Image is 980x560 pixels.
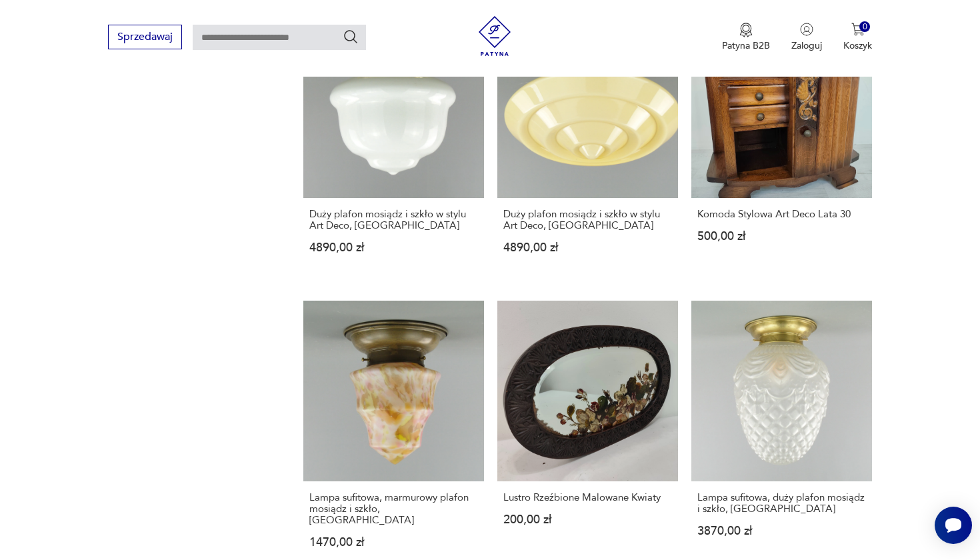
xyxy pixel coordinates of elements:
[309,242,478,253] p: 4890,00 zł
[503,492,672,503] h3: Lustro Rzeźbione Malowane Kwiaty
[739,23,753,37] img: Ikona medalu
[722,23,770,52] a: Ikona medaluPatyna B2B
[503,242,672,253] p: 4890,00 zł
[791,39,822,52] p: Zaloguj
[859,21,871,33] div: 0
[108,33,182,43] a: Sprzedawaj
[497,17,678,279] a: Duży plafon mosiądz i szkło w stylu Art Deco, PolskaDuży plafon mosiądz i szkło w stylu Art Deco,...
[800,23,813,36] img: Ikonka użytkownika
[851,23,865,36] img: Ikona koszyka
[697,209,866,220] h3: Komoda Stylowa Art Deco Lata 30
[722,23,770,52] button: Patyna B2B
[309,492,478,526] h3: Lampa sufitowa, marmurowy plafon mosiądz i szkło, [GEOGRAPHIC_DATA]
[475,16,515,56] img: Patyna - sklep z meblami i dekoracjami vintage
[691,17,872,279] a: Komoda Stylowa Art Deco Lata 30Komoda Stylowa Art Deco Lata 30500,00 zł
[722,39,770,52] p: Patyna B2B
[697,525,866,537] p: 3870,00 zł
[697,231,866,242] p: 500,00 zł
[697,492,866,515] h3: Lampa sufitowa, duży plafon mosiądz i szkło, [GEOGRAPHIC_DATA]
[343,29,359,45] button: Szukaj
[303,17,484,279] a: Duży plafon mosiądz i szkło w stylu Art Deco, PolskaDuży plafon mosiądz i szkło w stylu Art Deco,...
[843,39,872,52] p: Koszyk
[108,25,182,49] button: Sprzedawaj
[503,209,672,231] h3: Duży plafon mosiądz i szkło w stylu Art Deco, [GEOGRAPHIC_DATA]
[309,537,478,548] p: 1470,00 zł
[935,507,972,544] iframe: Smartsupp widget button
[309,209,478,231] h3: Duży plafon mosiądz i szkło w stylu Art Deco, [GEOGRAPHIC_DATA]
[791,23,822,52] button: Zaloguj
[843,23,872,52] button: 0Koszyk
[503,514,672,525] p: 200,00 zł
